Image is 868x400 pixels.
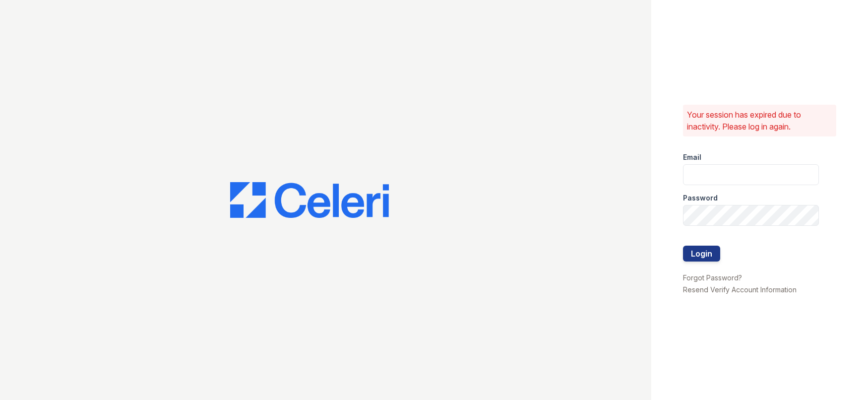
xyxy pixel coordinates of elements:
[683,193,718,203] label: Password
[230,182,389,218] img: CE_Logo_Blue-a8612792a0a2168367f1c8372b55b34899dd931a85d93a1a3d3e32e68fde9ad4.png
[683,285,797,294] a: Resend Verify Account Information
[687,109,833,133] p: Your session has expired due to inactivity. Please log in again.
[683,152,701,162] label: Email
[683,273,742,282] a: Forgot Password?
[683,246,720,262] button: Login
